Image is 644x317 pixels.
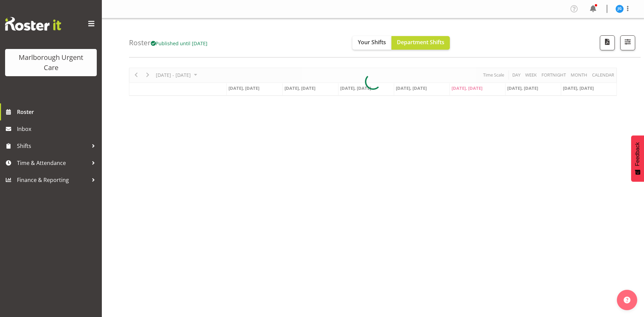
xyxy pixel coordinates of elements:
button: Download a PDF of the roster according to the set date range. [600,35,615,50]
img: Rosterit website logo [5,17,61,31]
button: Filter Shifts [620,35,635,50]
div: Marlborough Urgent Care [12,52,90,73]
button: Department Shifts [391,36,450,50]
span: Feedback [634,142,641,166]
span: Published until [DATE] [151,40,208,47]
span: Time & Attendance [17,158,88,168]
img: josephine-godinez11850.jpg [615,5,624,13]
span: Roster [17,107,98,117]
h4: Roster [129,39,208,47]
span: Your Shifts [358,38,386,46]
span: Shifts [17,141,88,151]
img: help-xxl-2.png [624,297,630,303]
button: Feedback - Show survey [631,135,644,182]
button: Your Shifts [352,36,391,50]
span: Finance & Reporting [17,175,88,185]
span: Inbox [17,124,98,134]
span: Department Shifts [397,38,444,46]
